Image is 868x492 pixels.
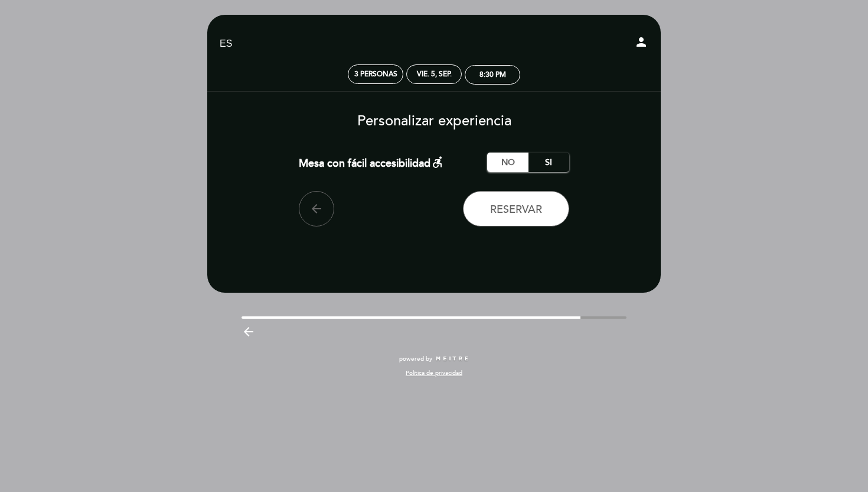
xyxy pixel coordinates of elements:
i: arrow_back [309,202,324,216]
a: [PERSON_NAME] Institute [360,28,508,60]
span: Reservar [490,203,542,216]
a: Política de privacidad [406,369,462,377]
div: vie. 5, sep. [417,70,452,79]
label: No [487,153,528,172]
span: 3 personas [354,70,397,79]
button: person [634,35,648,53]
button: Reservar [463,191,569,226]
i: person [634,35,648,49]
button: arrow_back [299,191,334,226]
i: arrow_backward [242,325,256,339]
img: MEITRE [435,356,469,362]
i: accessible_forward [430,155,445,169]
div: Mesa con fácil accesibilidad [299,153,445,172]
div: 8:30 PM [479,70,506,79]
span: Personalizar experiencia [357,112,511,130]
span: powered by [399,355,432,363]
a: powered by [399,355,469,363]
label: Si [528,153,569,172]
